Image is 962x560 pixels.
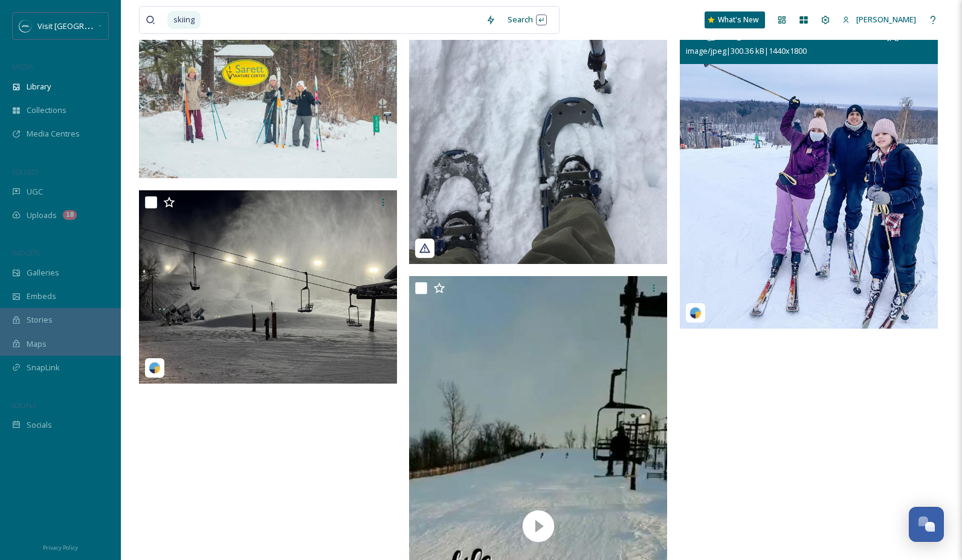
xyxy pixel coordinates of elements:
[12,167,38,176] span: COLLECT
[27,314,53,326] span: Stories
[27,362,60,373] span: SnapLink
[139,6,397,178] img: sarett-nature-center-300.jpg
[836,8,922,31] a: [PERSON_NAME]
[27,105,66,116] span: Collections
[139,190,397,384] img: skiswissvalley_91adb148-07d2-65d1-6c7b-ef587aef04a7.jpg
[12,248,40,257] span: WIDGETS
[680,6,938,329] img: kareng_sousa_4e1b7899-8c4f-5ef4-0fbe-9a6a4e791e1a.jpg
[27,186,43,198] span: UGC
[149,362,161,374] img: snapsea-logo.png
[37,20,172,31] span: Visit [GEOGRAPHIC_DATA][US_STATE]
[167,11,201,28] span: skiing
[27,291,56,302] span: Embeds
[12,401,36,410] span: SOCIALS
[27,338,47,350] span: Maps
[43,539,78,554] a: Privacy Policy
[502,8,553,31] div: Search
[12,62,33,71] span: MEDIA
[856,14,916,25] span: [PERSON_NAME]
[686,45,807,56] span: image/jpeg | 300.36 kB | 1440 x 1800
[909,507,944,542] button: Open Chat
[27,419,52,431] span: Socials
[705,11,765,28] a: What's New
[409,6,667,264] img: dkrachen_1687202695026221019_368054780.jpg
[27,128,80,140] span: Media Centres
[27,267,59,278] span: Galleries
[27,81,51,92] span: Library
[689,307,702,319] img: snapsea-logo.png
[63,210,77,220] div: 18
[19,20,31,32] img: SM%20Social%20Profile.png
[43,544,78,552] span: Privacy Policy
[27,210,57,221] span: Uploads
